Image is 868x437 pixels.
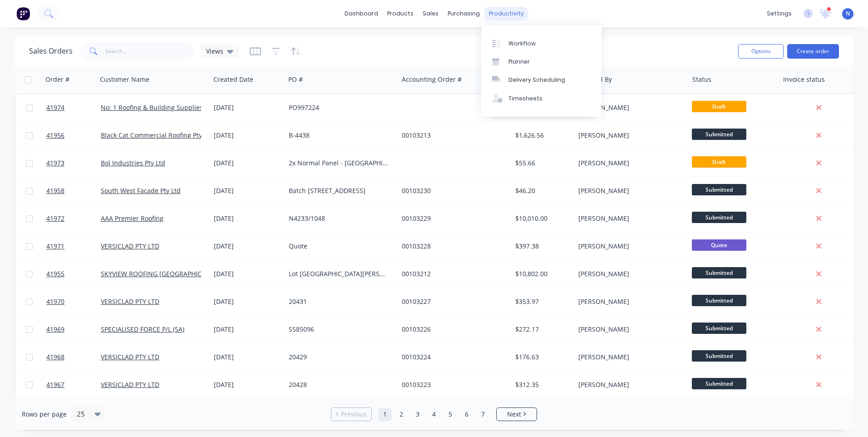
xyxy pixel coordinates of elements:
[402,131,503,140] div: 00103213
[692,156,746,168] span: Draft
[402,214,503,223] div: 00103229
[578,380,679,389] div: [PERSON_NAME]
[214,159,281,168] div: [DATE]
[46,297,64,306] span: 41970
[100,75,149,84] div: Customer Name
[515,353,568,362] div: $176.63
[46,242,64,251] span: 41971
[578,325,679,334] div: [PERSON_NAME]
[214,353,281,362] div: [DATE]
[22,410,67,419] span: Rows per page
[289,242,390,251] div: Quote
[402,186,503,195] div: 00103230
[46,214,64,223] span: 41972
[738,44,784,59] button: Options
[402,325,503,334] div: 00103226
[101,380,159,389] a: VERSICLAD PTY LTD
[289,131,390,140] div: B-4438
[481,34,602,52] a: Workflow
[578,159,679,168] div: [PERSON_NAME]
[46,380,64,389] span: 41967
[46,260,101,288] a: 41955
[692,184,746,195] span: Submitted
[101,297,159,306] a: VERSICLAD PTY LTD
[427,407,441,421] a: Page 4
[692,323,746,334] span: Submitted
[206,46,223,56] span: Views
[402,242,503,251] div: 00103228
[46,269,64,278] span: 41955
[214,103,281,112] div: [DATE]
[214,214,281,223] div: [DATE]
[101,186,181,195] a: South West Facade Pty Ltd
[515,242,568,251] div: $397.38
[101,159,165,167] a: Bol Industries Pty Ltd
[101,325,184,333] a: SPECIALISED FORCE P/L (SA)
[402,353,503,362] div: 00103224
[214,186,281,195] div: [DATE]
[508,94,542,103] div: Timesheets
[481,89,602,108] a: Timesheets
[101,103,203,112] a: No: 1 Roofing & Building Supplies
[105,42,194,60] input: Search...
[402,297,503,306] div: 00103227
[578,186,679,195] div: [PERSON_NAME]
[101,214,163,223] a: AAA Premier Roofing
[101,353,159,361] a: VERSICLAD PTY LTD
[46,186,64,195] span: 41958
[692,212,746,223] span: Submitted
[46,103,64,112] span: 41974
[578,214,679,223] div: [PERSON_NAME]
[578,131,679,140] div: [PERSON_NAME]
[46,288,101,315] a: 41970
[762,7,796,20] div: settings
[515,325,568,334] div: $272.17
[402,269,503,278] div: 00103212
[418,7,443,20] div: sales
[101,131,213,139] a: Black Cat Commercial Roofing Pty Ltd
[507,410,521,419] span: Next
[46,149,101,177] a: 41973
[402,380,503,389] div: 00103223
[578,297,679,306] div: [PERSON_NAME]
[402,75,462,84] div: Accounting Order #
[29,47,73,55] h1: Sales Orders
[692,378,746,389] span: Submitted
[692,239,746,251] span: Quote
[515,131,568,140] div: $1,626.56
[289,297,390,306] div: 20431
[578,269,679,278] div: [PERSON_NAME]
[289,353,390,362] div: 20429
[444,407,457,421] a: Page 5
[378,407,392,421] a: Page 1 is your current page
[515,214,568,223] div: $10,010.00
[327,407,541,421] ul: Pagination
[46,233,101,260] a: 41971
[46,177,101,204] a: 41958
[46,94,101,121] a: 41974
[578,242,679,251] div: [PERSON_NAME]
[46,316,101,343] a: 41969
[497,410,537,419] a: Next page
[289,103,390,112] div: PO997224
[460,407,473,421] a: Page 6
[515,269,568,278] div: $10,802.00
[16,7,30,20] img: Factory
[341,410,367,419] span: Previous
[443,7,484,20] div: purchasing
[46,343,101,371] a: 41968
[46,131,64,140] span: 41956
[214,297,281,306] div: [DATE]
[214,269,281,278] div: [DATE]
[331,410,371,419] a: Previous page
[787,44,839,59] button: Create order
[481,71,602,89] a: Delivery Scheduling
[46,159,64,168] span: 41973
[214,325,281,334] div: [DATE]
[340,7,383,20] a: dashboard
[515,186,568,195] div: $46.20
[214,131,281,140] div: [DATE]
[515,297,568,306] div: $353.97
[411,407,424,421] a: Page 3
[46,325,64,334] span: 41969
